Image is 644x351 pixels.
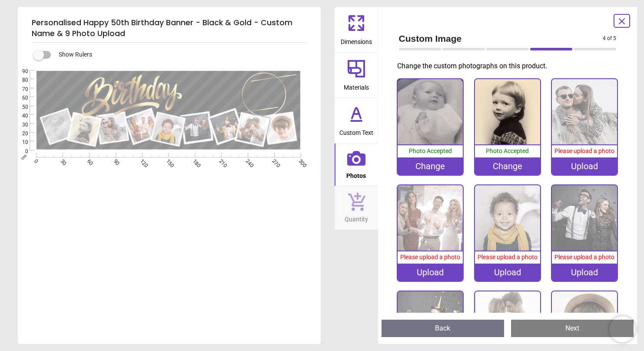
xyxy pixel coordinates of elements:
span: Materials [344,79,369,92]
div: Show Rulers [39,50,321,60]
span: 30 [59,158,64,164]
span: 0 [12,148,28,155]
button: Quantity [335,186,378,230]
span: 60 [12,94,28,102]
span: 300 [297,158,303,164]
span: 240 [244,158,250,164]
span: Photos [346,167,366,181]
span: Please upload a photo [554,254,614,261]
button: Photos [335,144,378,186]
span: Custom Image [399,32,603,45]
div: Change [475,157,540,175]
button: Next [511,320,634,337]
span: 90 [112,158,117,164]
span: Please upload a photo [478,254,538,261]
button: Back [382,320,504,337]
span: 150 [165,158,170,164]
span: 50 [12,104,28,111]
span: Dimensions [341,33,372,47]
button: Custom Text [335,98,378,143]
span: 40 [12,112,28,120]
span: 60 [85,158,91,164]
span: 180 [191,158,197,164]
span: 210 [218,158,223,164]
h5: Personalised Happy 50th Birthday Banner - Black & Gold - Custom Name & 9 Photo Upload [32,14,307,43]
span: cm [20,153,27,161]
div: Change [398,157,463,175]
div: Upload [475,264,540,281]
span: Please upload a photo [400,254,460,261]
span: 90 [12,68,28,75]
div: Upload [398,264,463,281]
span: 120 [138,158,144,164]
span: 80 [12,77,28,84]
button: Materials [335,53,378,98]
span: 70 [12,86,28,93]
span: Please upload a photo [554,147,614,154]
p: Change the custom photographs on this product. [397,61,624,71]
span: 10 [12,139,28,146]
button: Dimensions [335,7,378,52]
span: 20 [12,130,28,137]
span: Quantity [345,211,368,224]
span: 270 [271,158,276,164]
div: Upload [552,157,617,175]
div: Upload [552,264,617,281]
span: 30 [12,121,28,129]
span: Photo Accepted [486,147,529,154]
span: 4 of 5 [603,35,616,42]
span: Photo Accepted [409,147,452,154]
span: Custom Text [339,124,373,137]
span: 0 [32,158,38,164]
iframe: Brevo live chat [609,316,635,342]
